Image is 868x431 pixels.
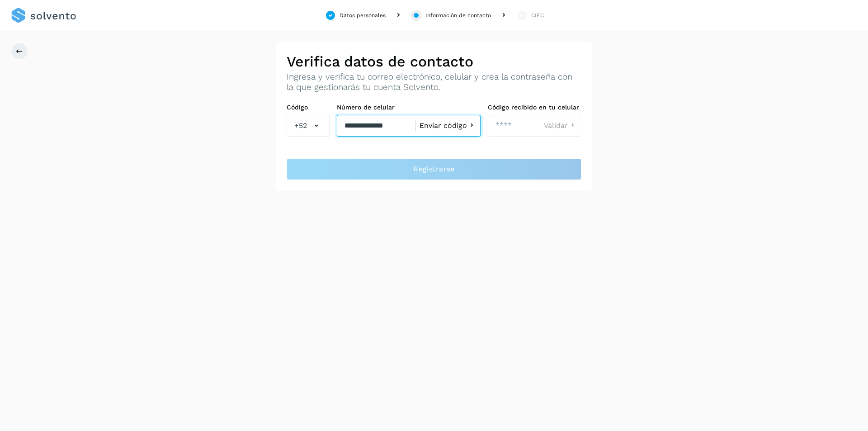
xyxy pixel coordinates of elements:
h2: Verifica datos de contacto [287,53,581,70]
button: Validar [544,121,577,130]
div: Datos personales [340,11,386,19]
p: Ingresa y verifica tu correo electrónico, celular y crea la contraseña con la que gestionarás tu ... [287,72,581,93]
button: Registrarse [287,158,581,180]
div: Información de contacto [425,11,491,19]
div: CIEC [531,11,544,19]
button: Enviar código [420,121,476,130]
span: +52 [294,120,307,131]
span: Enviar código [420,122,467,129]
label: Código [287,104,330,111]
span: Validar [544,122,568,129]
label: Código recibido en tu celular [488,104,581,111]
label: Número de celular [337,104,481,111]
span: Registrarse [413,164,454,174]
